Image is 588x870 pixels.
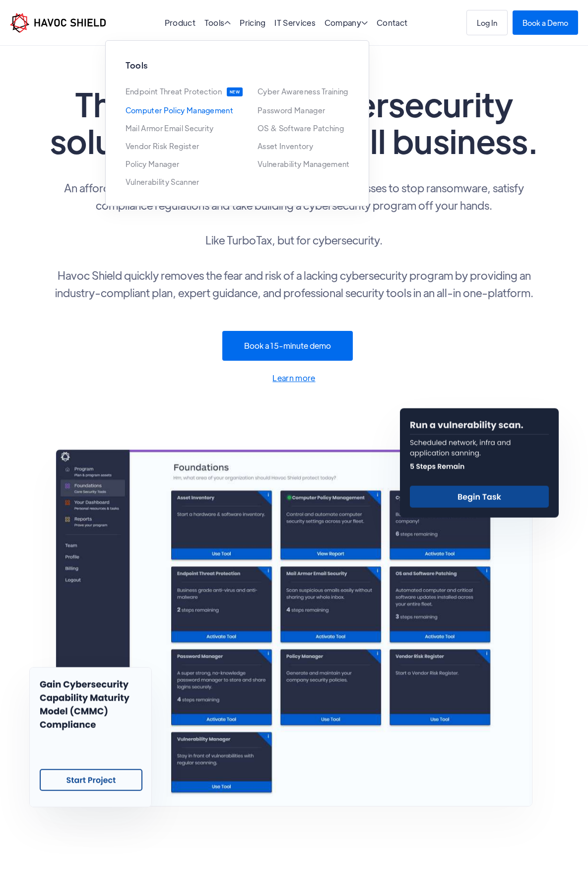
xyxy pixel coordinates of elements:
[10,13,106,33] img: Havoc Shield logo
[274,17,316,28] a: IT Services
[224,19,231,27] span: 
[258,124,344,132] a: OS & Software Patching
[377,17,407,28] a: Contact
[258,87,348,95] a: Cyber Awareness Training
[126,142,199,150] a: Vendor Risk Register
[204,19,231,28] div: Tools
[240,17,265,28] a: Pricing
[258,160,350,168] a: Vulnerability Management
[222,331,353,361] a: Book a 15-minute demo
[513,10,578,35] a: Book a Demo
[126,61,349,70] h2: Tools
[400,408,559,517] img: Run a vulnerability scan.
[227,87,243,96] div: NEW
[165,17,196,28] a: Product
[466,10,508,35] a: Log In
[29,667,152,807] img: Graphic of CMMC compliance
[126,87,222,96] a: Endpoint Threat Protection
[204,19,231,28] div: Tools
[126,106,233,114] a: Computer Policy Management
[46,179,542,301] p: An affordable suite of cybersecurity tools built for small businesses to stop ransomware, satisfy...
[105,28,369,206] nav: Tools
[258,142,313,150] a: Asset Inventory
[56,449,532,806] img: Screenshot of Havoc Shield app
[361,19,368,27] span: 
[126,160,179,168] a: Policy Manager
[258,106,325,114] a: Password Manager
[46,85,542,159] h1: The all-in-one cybersecurity solution built for small business.
[126,124,214,132] a: Mail Armor Email Security
[46,371,542,385] a: Learn more
[325,19,368,28] div: Company
[126,178,199,186] a: Vulnerability Scanner
[325,19,368,28] div: Company
[423,763,588,870] iframe: Chat Widget
[10,13,106,33] a: home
